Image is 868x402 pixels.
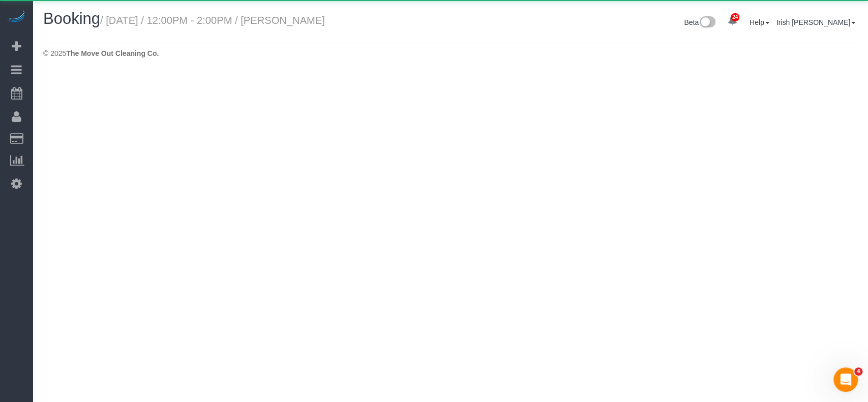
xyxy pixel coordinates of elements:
[833,367,858,392] iframe: Intercom live chat
[750,18,769,26] a: Help
[43,10,100,27] span: Booking
[43,48,858,58] div: © 2025
[6,10,26,24] img: Automaid Logo
[731,13,739,21] span: 24
[776,18,855,26] a: Irish [PERSON_NAME]
[66,49,159,57] strong: The Move Out Cleaning Co.
[684,18,715,26] a: Beta
[100,15,325,26] small: / [DATE] / 12:00PM - 2:00PM / [PERSON_NAME]
[699,16,715,29] img: New interface
[723,10,742,33] a: 24
[854,367,862,376] span: 4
